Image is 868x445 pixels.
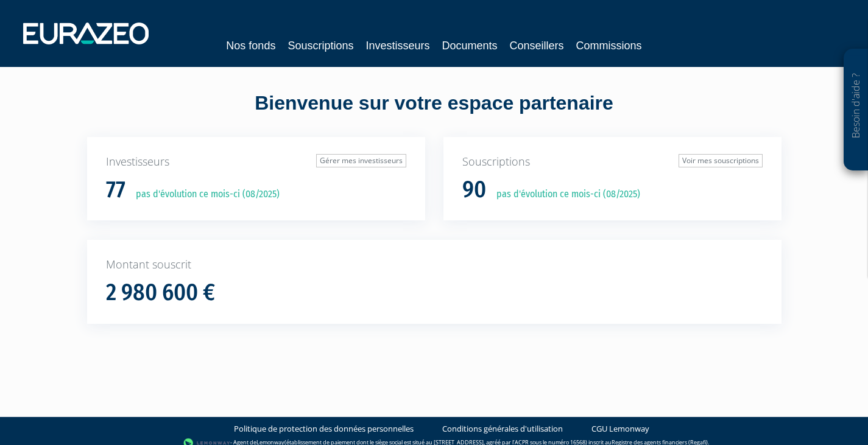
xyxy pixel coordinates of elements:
[127,187,280,201] p: pas d'évolution ce mois-ci (08/2025)
[106,154,406,170] p: Investisseurs
[442,37,498,54] a: Documents
[849,55,863,165] p: Besoin d'aide ?
[442,423,563,435] a: Conditions générales d'utilisation
[288,37,353,54] a: Souscriptions
[365,37,429,54] a: Investisseurs
[510,37,564,54] a: Conseillers
[488,187,640,201] p: pas d'évolution ce mois-ci (08/2025)
[23,23,149,44] img: 1732889491-logotype_eurazeo_blanc_rvb.png
[591,423,649,435] a: CGU Lemonway
[316,154,406,167] a: Gérer mes investisseurs
[462,154,763,170] p: Souscriptions
[576,37,642,54] a: Commissions
[78,89,791,137] div: Bienvenue sur votre espace partenaire
[226,37,275,54] a: Nos fonds
[106,257,763,273] p: Montant souscrit
[106,280,215,306] h1: 2 980 600 €
[462,177,486,203] h1: 90
[106,177,125,203] h1: 77
[679,154,763,167] a: Voir mes souscriptions
[234,423,414,435] a: Politique de protection des données personnelles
